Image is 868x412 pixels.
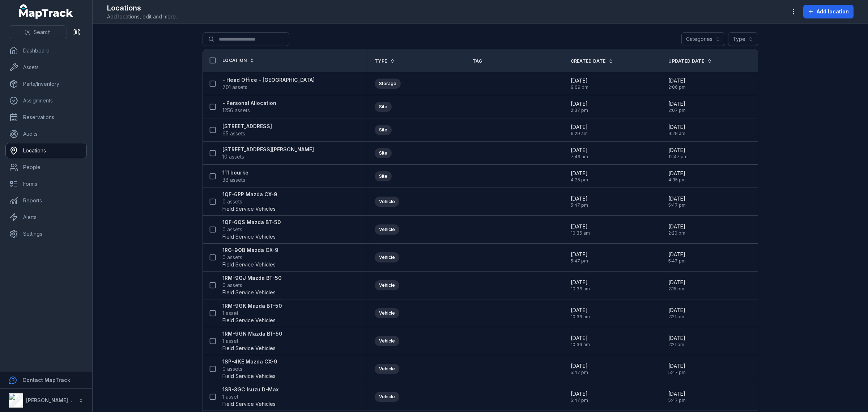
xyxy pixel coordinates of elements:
[222,330,282,337] strong: 1RM-9GN Mazda BT-50
[571,251,588,258] span: [DATE]
[668,77,686,84] span: [DATE]
[668,230,685,236] span: 2:20 pm
[375,58,387,64] span: Type
[107,13,177,20] span: Add locations, edit and more.
[222,261,276,268] span: Field Service Vehicles
[6,160,86,175] a: People
[375,392,399,402] div: Vehicle
[571,307,590,314] span: [DATE]
[668,147,688,160] time: 8/28/2025, 12:47:35 PM
[222,393,238,400] span: 1 asset
[571,251,588,264] time: 8/26/2025, 5:47:04 PM
[571,390,588,398] span: [DATE]
[222,76,315,91] a: - Head Office - [GEOGRAPHIC_DATA]701 assets
[571,147,588,154] span: [DATE]
[668,202,686,208] span: 5:47 pm
[222,302,282,310] strong: 1RM-9GK Mazda BT-50
[222,219,281,240] a: 1QF-6QS Mazda BT-500 assetsField Service Vehicles
[668,131,685,136] span: 9:29 am
[668,147,688,154] span: [DATE]
[571,154,588,160] span: 7:49 am
[222,247,278,268] a: 1RG-9QB Mazda CX-90 assetsField Service Vehicles
[571,307,590,320] time: 8/15/2025, 10:36:34 AM
[222,274,282,282] strong: 1RM-9GJ Mazda BT-50
[571,123,588,131] span: [DATE]
[803,5,854,18] button: Add location
[681,32,725,46] button: Categories
[222,226,242,233] span: 0 assets
[668,390,686,403] time: 8/26/2025, 5:47:04 PM
[668,370,686,375] span: 5:47 pm
[668,58,704,64] span: Updated Date
[222,169,248,176] strong: 111 bourke
[571,58,606,64] span: Created Date
[571,279,590,292] time: 8/15/2025, 10:36:34 AM
[817,8,849,15] span: Add location
[571,398,588,403] span: 5:47 pm
[222,358,277,380] a: 1SP-4KE Mazda CX-90 assetsField Service Vehicles
[668,362,686,370] span: [DATE]
[222,400,276,408] span: Field Service Vehicles
[222,58,247,63] span: Location
[571,223,590,230] span: [DATE]
[571,258,588,264] span: 5:47 pm
[222,345,276,352] span: Field Service Vehicles
[668,195,686,208] time: 8/26/2025, 5:47:04 PM
[571,286,590,292] span: 10:36 am
[668,77,686,90] time: 8/20/2025, 2:06:53 PM
[668,398,686,403] span: 5:47 pm
[222,247,278,254] strong: 1RG-9QB Mazda CX-9
[222,191,277,213] a: 1QF-6PP Mazda CX-90 assetsField Service Vehicles
[571,84,588,90] span: 9:09 pm
[571,195,588,202] span: [DATE]
[668,58,712,64] a: Updated Date
[222,130,245,137] span: 65 assets
[668,342,685,348] span: 2:21 pm
[375,58,395,64] a: Type
[222,254,242,261] span: 0 assets
[222,205,276,213] span: Field Service Vehicles
[668,223,685,230] span: [DATE]
[375,280,399,290] div: Vehicle
[222,198,242,205] span: 0 assets
[6,193,86,208] a: Reports
[571,100,588,108] span: [DATE]
[222,76,315,84] strong: - Head Office - [GEOGRAPHIC_DATA]
[222,146,314,153] strong: [STREET_ADDRESS][PERSON_NAME]
[375,125,392,135] div: Site
[375,102,392,112] div: Site
[222,386,279,393] strong: 1SR-3GC Isuzu D-Max
[375,148,392,158] div: Site
[222,100,276,114] a: - Personal Allocation1256 assets
[571,279,590,286] span: [DATE]
[668,251,686,258] span: [DATE]
[668,123,685,131] span: [DATE]
[571,335,590,348] time: 8/15/2025, 10:36:34 AM
[222,282,242,289] span: 0 assets
[668,251,686,264] time: 8/26/2025, 5:47:04 PM
[222,373,276,380] span: Field Service Vehicles
[571,77,588,90] time: 11/11/2024, 9:09:29 PM
[571,342,590,348] span: 10:36 am
[6,77,86,91] a: Parts/Inventory
[6,210,86,224] a: Alerts
[375,79,401,89] div: Storage
[222,107,250,114] span: 1256 assets
[375,336,399,346] div: Vehicle
[9,25,67,39] button: Search
[668,279,685,292] time: 8/26/2025, 2:15:53 PM
[222,58,255,63] a: Location
[375,252,399,262] div: Vehicle
[222,219,281,226] strong: 1QF-6QS Mazda BT-50
[222,146,314,160] a: [STREET_ADDRESS][PERSON_NAME]10 assets
[6,227,86,241] a: Settings
[668,100,686,108] span: [DATE]
[375,364,399,374] div: Vehicle
[668,279,685,286] span: [DATE]
[6,43,86,58] a: Dashboard
[375,308,399,318] div: Vehicle
[571,147,588,160] time: 2/19/2025, 7:49:01 AM
[571,123,588,136] time: 6/24/2025, 9:29:05 AM
[571,390,588,403] time: 8/26/2025, 5:47:04 PM
[26,397,76,403] strong: [PERSON_NAME] Air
